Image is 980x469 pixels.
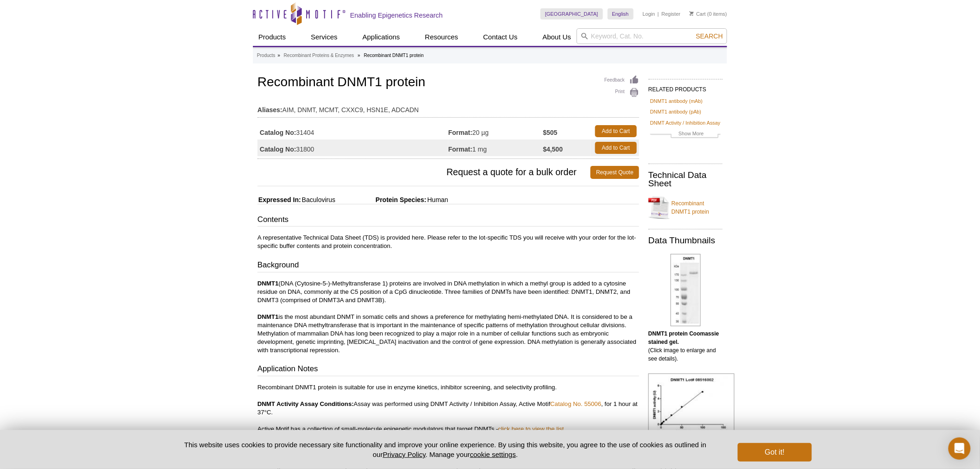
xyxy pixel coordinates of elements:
td: 31404 [258,123,448,139]
a: Privacy Policy [383,450,426,458]
b: DNMT1 protein Coomassie stained gel. [648,330,719,345]
a: Recombinant Proteins & Enzymes [284,51,354,60]
a: Products [257,51,275,60]
button: cookie settings [470,450,516,458]
a: Add to Cart [595,142,637,154]
strong: $4,500 [543,145,563,153]
a: Services [305,28,343,46]
h3: Background [258,260,639,273]
button: Search [693,32,726,40]
a: Products [253,28,291,46]
li: | [658,8,659,19]
span: Human [427,196,448,203]
strong: Catalog No: [260,145,296,153]
img: DNMT1 protein Coomassie gel [671,254,701,326]
a: Add to Cart [595,125,637,137]
a: Catalog No. 55006 [550,400,601,407]
strong: DNMT Activity Assay Conditions: [258,400,354,407]
a: click here to view the list. [498,425,566,432]
li: » [358,53,360,58]
strong: $505 [543,128,558,137]
p: This website uses cookies to provide necessary site functionality and improve your online experie... [168,440,722,459]
a: DNMT1 antibody (pAb) [650,108,701,116]
p: (Click image to enlarge and see details). [648,330,722,363]
strong: Catalog No: [260,128,296,137]
h2: Technical Data Sheet [648,171,722,188]
a: Request Quote [591,166,639,179]
strong: Aliases: [258,106,283,114]
a: Recombinant DNMT1 protein [648,194,722,222]
a: English [608,8,634,19]
span: Protein Species: [337,196,427,203]
a: Resources [420,28,464,46]
img: Your Cart [690,11,694,16]
li: » [277,53,280,58]
a: Cart [690,11,706,17]
p: A representative Technical Data Sheet (TDS) is provided here. Please refer to the lot-specific TD... [258,234,639,250]
a: Print [604,88,639,98]
p: (DNA (Cytosine-5-)-Methyltransferase 1) proteins are involved in DNA methylation in which a methy... [258,279,639,355]
img: DNMT1 protein DNMT assay [648,374,735,438]
li: (0 items) [690,8,727,19]
a: DNMT Activity / Inhibition Assay [650,119,721,127]
input: Keyword, Cat. No. [577,28,727,44]
td: 1 mg [448,139,543,156]
td: AIM, DNMT, MCMT, CXXC9, HSN1E, ADCADN [258,100,639,115]
td: 31800 [258,139,448,156]
span: Search [696,32,723,40]
h2: Enabling Epigenetics Research [350,11,443,19]
h3: Application Notes [258,363,639,376]
div: Open Intercom Messenger [949,437,971,460]
strong: DNMT1 [258,313,278,320]
strong: Format: [448,145,472,153]
span: Request a quote for a bulk order [258,166,591,179]
span: Baculovirus [301,196,335,203]
h3: Contents [258,214,639,227]
button: Got it! [738,443,812,462]
a: Applications [357,28,406,46]
td: 20 µg [448,123,543,139]
a: Feedback [604,75,639,85]
h1: Recombinant DNMT1 protein [258,75,639,91]
a: DNMT1 antibody (mAb) [650,97,703,105]
a: Register [661,11,680,17]
span: Expressed In: [258,196,301,203]
a: Contact Us [477,28,523,46]
strong: DNMT1 [258,280,278,287]
a: Show More [650,129,721,140]
p: Recombinant DNMT1 protein is suitable for use in enzyme kinetics, inhibitor screening, and select... [258,383,639,433]
a: [GEOGRAPHIC_DATA] [540,8,603,19]
a: About Us [537,28,577,46]
a: Login [643,11,655,17]
h2: RELATED PRODUCTS [648,79,722,95]
h2: Data Thumbnails [648,236,722,245]
strong: Format: [448,128,472,137]
li: Recombinant DNMT1 protein [364,53,424,58]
